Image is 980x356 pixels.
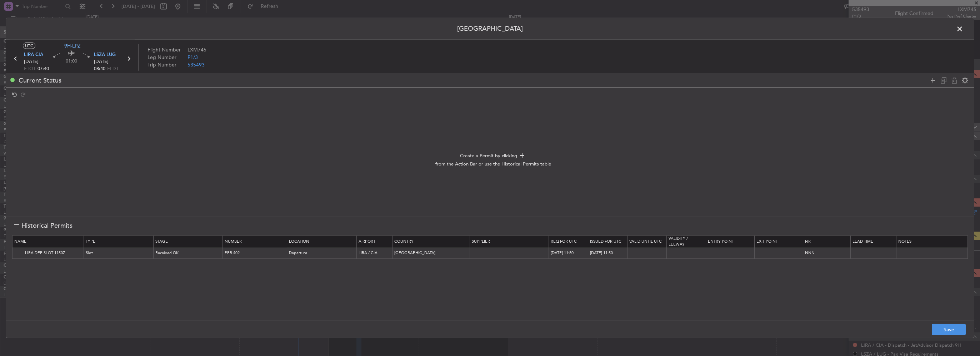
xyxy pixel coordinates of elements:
th: Fir [803,236,851,248]
td: NNN [803,248,851,258]
p: from the Action Bar or use the Historical Permits table [12,161,974,168]
th: Lead Time [851,236,896,248]
header: [GEOGRAPHIC_DATA] [6,18,974,40]
th: Notes [896,236,967,248]
button: Save [932,324,966,335]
